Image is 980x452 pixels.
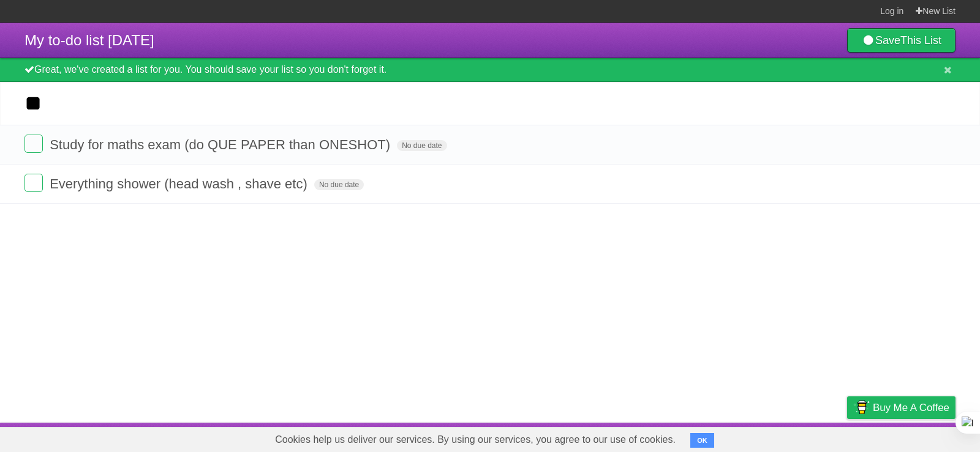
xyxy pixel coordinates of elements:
[847,396,956,419] a: Buy me a coffee
[263,428,688,452] span: Cookies help us deliver our services. By using our services, you agree to our use of cookies.
[831,426,863,449] a: Privacy
[684,426,710,449] a: About
[314,179,364,190] span: No due date
[50,137,393,152] span: Study for maths exam (do QUE PAPER than ONESHOT)
[847,28,956,53] a: SaveThis List
[24,174,43,192] label: Done
[50,176,311,191] span: Everything shower (head wash , shave etc)
[24,135,43,153] label: Done
[900,34,941,46] b: This List
[878,426,956,449] a: Suggest a feature
[24,32,154,48] span: My to-do list [DATE]
[853,397,870,418] img: Buy me a coffee
[397,140,447,151] span: No due date
[873,397,949,418] span: Buy me a coffee
[790,426,816,449] a: Terms
[690,433,714,448] button: OK
[725,426,774,449] a: Developers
